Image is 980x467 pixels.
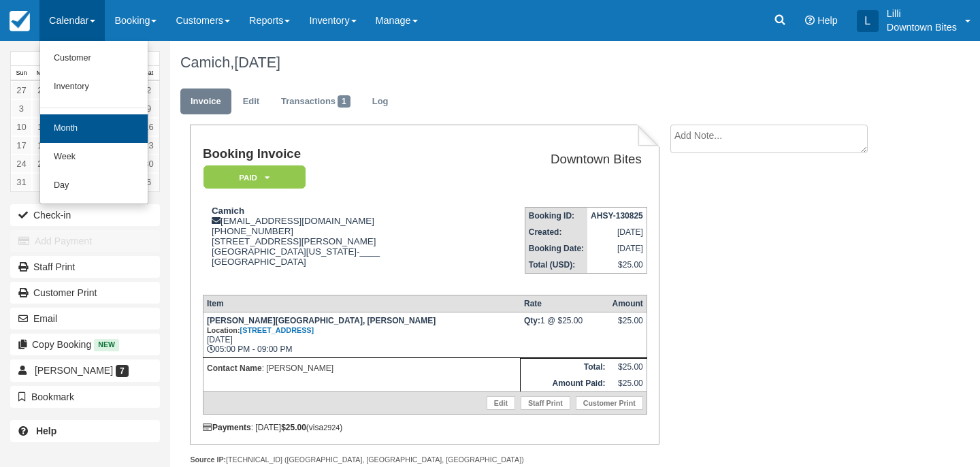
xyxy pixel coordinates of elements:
[10,204,160,226] button: Check-in
[116,365,129,377] span: 7
[240,326,314,334] a: [STREET_ADDRESS]
[487,396,515,410] a: Edit
[207,316,436,335] strong: [PERSON_NAME][GEOGRAPHIC_DATA], [PERSON_NAME]
[233,88,269,115] a: Edit
[521,375,608,392] th: Amount Paid:
[10,420,160,442] a: Help
[35,365,113,376] span: [PERSON_NAME]
[32,66,53,81] th: Mon
[207,361,517,375] p: : [PERSON_NAME]
[10,11,30,31] img: checkfront-main-nav-mini-logo.png
[805,16,815,25] i: Help
[11,99,32,118] a: 3
[203,312,521,357] td: [DATE] 05:00 PM - 09:00 PM
[138,136,159,155] a: 23
[323,423,340,432] small: 2924
[521,295,608,312] th: Rate
[234,54,280,71] span: [DATE]
[36,425,56,436] b: Help
[203,423,647,432] div: : [DATE] (visa )
[203,206,465,284] div: [EMAIL_ADDRESS][DOMAIN_NAME] [PHONE_NUMBER] [STREET_ADDRESS][PERSON_NAME] [GEOGRAPHIC_DATA][US_ST...
[887,20,957,34] p: Downtown Bites
[40,44,148,73] a: Customer
[525,208,587,225] th: Booking ID:
[521,396,570,410] a: Staff Print
[525,257,587,274] th: Total (USD):
[11,173,32,191] a: 31
[857,10,879,32] div: L
[138,118,159,136] a: 16
[212,206,244,216] strong: Camich
[11,118,32,136] a: 10
[11,155,32,173] a: 24
[525,224,587,240] th: Created:
[32,118,53,136] a: 11
[32,99,53,118] a: 4
[10,334,160,355] button: Copy Booking New
[471,152,642,167] h2: Downtown Bites
[11,136,32,155] a: 17
[40,143,148,172] a: Week
[94,339,119,351] span: New
[521,312,608,357] td: 1 @ $25.00
[138,99,159,118] a: 9
[40,114,148,143] a: Month
[521,358,608,375] th: Total:
[32,136,53,155] a: 18
[203,165,301,190] a: Paid
[281,423,306,432] strong: $25.00
[10,359,160,381] a: [PERSON_NAME] 7
[10,282,160,304] a: Customer Print
[887,7,957,20] p: Lilli
[180,54,895,71] h1: Camich,
[587,240,647,257] td: [DATE]
[817,15,838,26] span: Help
[10,256,160,278] a: Staff Print
[338,95,350,108] span: 1
[10,308,160,329] button: Email
[271,88,361,115] a: Transactions1
[207,364,262,373] strong: Contact Name
[138,173,159,191] a: 6
[362,88,399,115] a: Log
[587,257,647,274] td: $25.00
[608,375,647,392] td: $25.00
[190,455,226,464] strong: Source IP:
[32,155,53,173] a: 25
[608,295,647,312] th: Amount
[11,81,32,99] a: 27
[203,423,251,432] strong: Payments
[203,165,306,189] em: Paid
[32,173,53,191] a: 1
[608,358,647,375] td: $25.00
[39,41,148,204] ul: Calendar
[180,88,231,115] a: Invoice
[203,147,465,161] h1: Booking Invoice
[203,295,521,312] th: Item
[591,211,643,221] strong: AHSY-130825
[138,81,159,99] a: 2
[576,396,643,410] a: Customer Print
[40,172,148,200] a: Day
[525,240,587,257] th: Booking Date:
[11,66,32,81] th: Sun
[612,316,642,336] div: $25.00
[138,66,159,81] th: Sat
[32,81,53,99] a: 28
[524,316,540,325] strong: Qty
[40,73,148,101] a: Inventory
[587,224,647,240] td: [DATE]
[10,230,160,252] button: Add Payment
[207,326,314,334] small: Location:
[138,155,159,173] a: 30
[190,455,659,465] div: [TECHNICAL_ID] ([GEOGRAPHIC_DATA], [GEOGRAPHIC_DATA], [GEOGRAPHIC_DATA])
[10,386,160,408] button: Bookmark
